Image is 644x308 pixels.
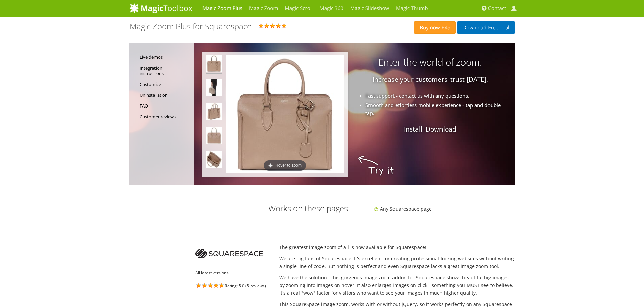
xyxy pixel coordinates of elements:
a: FAQ [140,100,190,111]
a: Install [404,125,422,134]
a: Integration instructions [140,63,190,79]
a: Uninstallation [140,90,190,100]
img: MagicToolbox.com - Image tools for your website [129,3,192,13]
a: DownloadFree Trial [457,21,515,34]
a: Download [426,125,456,134]
li: Any Squarespace page [374,205,514,213]
span: Contact [488,5,506,12]
div: Rating: 5.0 ( ) [195,282,267,290]
h1: Magic Zoom Plus for Squarespace [129,22,252,31]
a: Live demos [140,52,190,63]
a: Buy now£49 [414,21,456,34]
ul: All latest versions [195,269,267,277]
h3: Enter the world of zoom. [194,57,501,67]
p: The greatest image zoom of all is now available for Squarespace! [279,243,515,251]
li: Smooth and effortless mobile experience - tap and double tap. [213,101,507,117]
a: Hover to zoom [226,55,344,173]
li: Fast support - contact us with any questions. [213,92,507,100]
p: Increase your customers' trust [DATE]. [194,76,501,84]
p: We are big fans of Squarespace. It's excellent for creating professional looking websites without... [279,255,515,270]
a: Customer reviews [140,111,190,122]
a: 5 reviews [247,283,265,289]
p: | [194,125,501,133]
span: £49 [440,25,451,30]
p: We have the solution - this gorgeous image zoom addon for Squarespace shows beautiful big images ... [279,274,515,297]
div: Rating: 5.0 ( ) [129,22,414,33]
a: Customize [140,79,190,90]
h3: Works on these pages: [195,204,350,213]
span: Free Trial [486,25,509,30]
